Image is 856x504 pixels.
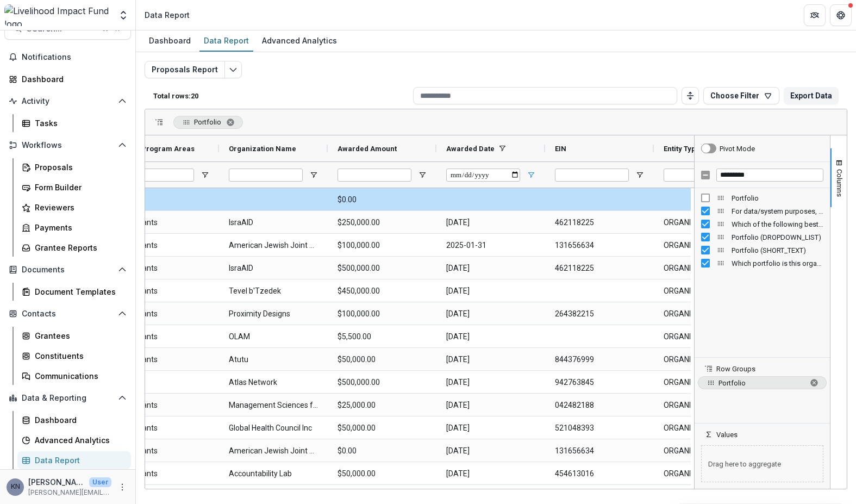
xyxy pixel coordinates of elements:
div: Which portfolio is this organization in? (SINGLE_RESPONSE) Column [695,257,830,270]
a: Document Templates [17,283,131,301]
div: Column List 6 Columns [695,191,830,270]
span: Data & Reporting [22,394,114,403]
span: ORGANIZATION [664,257,753,279]
span: 216 Grants [120,394,209,416]
div: For data/system purposes, please choose the same portfolio one more time. (Your answers must matc... [695,204,830,217]
span: $500,000.00 [338,371,427,394]
span: Tevel b'Tzedek [229,280,318,302]
nav: breadcrumb [140,7,194,23]
button: Open Workflows [4,136,131,154]
span: 216 Grants [120,257,209,279]
span: Grant Program Areas [120,145,195,153]
span: 216 Grants [120,303,209,325]
input: Grant Program Areas Filter Input [120,169,194,182]
span: $450,000.00 [338,280,427,302]
button: Proposals Report [145,61,225,78]
div: Portfolio (SHORT_TEXT) Column [695,244,830,257]
span: $0.00 [338,189,427,211]
span: ORGANIZATION [664,394,753,416]
span: 844376999 [555,349,644,371]
span: [DATE] [446,440,535,462]
button: Open Filter Menu [201,171,209,179]
button: More [116,481,129,494]
span: Portfolio. Press ENTER to sort. Press DELETE to remove [173,116,243,129]
span: ORGANIZATION [664,303,753,325]
button: Notifications [4,48,131,66]
span: ORGANIZATION [664,280,753,302]
button: Partners [804,4,826,26]
span: [DATE] [446,371,535,394]
div: Tasks [35,117,122,129]
span: [DATE] [446,463,535,485]
p: [PERSON_NAME] [28,476,85,488]
span: 216 Grants [120,211,209,234]
button: Open Activity [4,92,131,110]
a: Data Report [199,30,253,52]
div: Which of the following best describes this organization? Choose the appropriate portfolio. (SINGL... [695,217,830,231]
span: Which of the following best describes this organization? Choose the appropriate portfolio. (SINGL... [732,220,823,228]
div: Reviewers [35,202,122,213]
span: 462118225 [555,211,644,234]
span: $250,000.00 [338,211,427,234]
span: Organization Name [229,145,296,153]
span: ORGANIZATION [664,211,753,234]
span: Row Groups [716,365,755,373]
div: Form Builder [35,182,122,193]
a: Dashboard [145,30,195,52]
span: 454613016 [555,463,644,485]
span: $50,000.00 [338,417,427,439]
input: Organization Name Filter Input [229,169,303,182]
span: Portfolio (DROPDOWN_LIST) [732,233,823,241]
span: Entity Type [664,145,700,153]
span: Activity [22,97,114,106]
span: $100,000.00 [338,303,427,325]
div: Data Report [35,455,122,466]
span: Notifications [22,53,127,62]
img: Livelihood Impact Fund logo [4,4,111,26]
span: 942763845 [555,371,644,394]
input: Entity Type Filter Input [664,169,738,182]
a: Dashboard [17,411,131,429]
span: 216 Grants [120,326,209,348]
div: Grantee Reports [35,242,122,253]
p: [PERSON_NAME][EMAIL_ADDRESS][DOMAIN_NAME] [28,488,111,497]
span: ORGANIZATION [664,440,753,462]
span: 216 Grants [120,234,209,257]
div: Values [695,439,830,489]
span: ORGANIZATION [664,234,753,257]
p: Total rows: 20 [153,92,409,100]
div: Portfolio Column [695,191,830,204]
span: Awarded Date [446,145,495,153]
div: Pivot Mode [720,145,755,153]
span: 264382215 [555,303,644,325]
span: $100,000.00 [338,234,427,257]
span: [DATE] [446,280,535,302]
button: Open Filter Menu [418,171,427,179]
span: 2025-01-31 [446,234,535,257]
span: 216 Grants [120,417,209,439]
span: ORGANIZATION [664,349,753,371]
span: American Jewish Joint Distribution Committee [229,234,318,257]
button: Open Documents [4,261,131,278]
span: [DATE] [446,257,535,279]
span: American Jewish Joint Distribution Committee [229,440,318,462]
span: $500,000.00 [338,257,427,279]
div: Dashboard [35,414,122,426]
span: Drag here to aggregate [701,445,823,482]
span: Fund [120,371,209,394]
span: EIN [555,145,566,153]
span: ORGANIZATION [664,371,753,394]
span: Values [716,431,738,439]
button: Choose Filter [703,87,779,104]
a: Constituents [17,347,131,365]
span: $25,000.00 [338,394,427,416]
button: Open entity switcher [116,4,131,26]
input: Awarded Amount Filter Input [338,169,411,182]
a: Proposals [17,158,131,176]
p: User [89,477,111,487]
div: Portfolio (DROPDOWN_LIST) Column [695,231,830,244]
div: Advanced Analytics [35,434,122,446]
div: Communications [35,370,122,382]
a: Advanced Analytics [258,30,341,52]
div: Data Report [145,9,190,21]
